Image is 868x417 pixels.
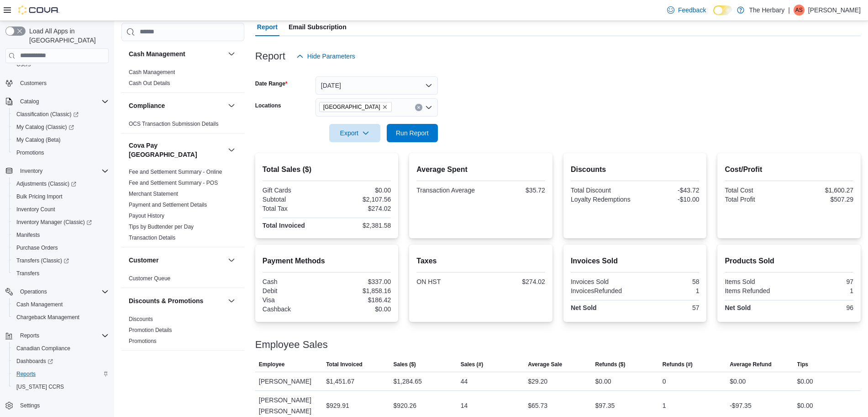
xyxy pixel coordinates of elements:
div: Invoices Sold [571,278,633,285]
span: Export [335,124,375,142]
div: $2,107.56 [329,196,391,203]
span: Fee and Settlement Summary - Online [129,168,222,176]
div: Customer [121,273,244,288]
h3: Employee Sales [255,339,328,350]
span: Manifests [16,231,40,239]
a: Customers [16,78,50,89]
a: Merchant Statement [129,191,178,197]
button: Customers [2,76,112,90]
span: [US_STATE] CCRS [16,383,64,390]
button: Inventory [2,165,112,177]
div: Cashback [263,305,325,313]
span: Kingston [319,102,392,112]
input: Dark Mode [713,5,732,15]
span: Bulk Pricing Import [16,193,63,200]
a: Discounts [129,316,153,322]
button: Customer [226,255,237,266]
div: $0.00 [595,376,611,387]
span: Average Refund [730,361,772,368]
button: Hide Parameters [293,47,359,65]
a: Fee and Settlement Summary - Online [129,169,222,175]
span: Cash Management [129,69,175,76]
p: | [788,5,790,16]
button: Cash Management [9,298,112,311]
a: Inventory Count [13,204,59,215]
a: Reports [13,369,39,380]
img: Cova [18,5,59,15]
span: Transaction Details [129,234,175,241]
span: Sales ($) [393,361,416,368]
div: 58 [637,278,700,285]
span: Classification (Classic) [13,109,109,120]
button: Run Report [387,124,438,142]
div: $929.91 [326,400,349,411]
a: Adjustments (Classic) [9,177,112,190]
div: 44 [461,376,468,387]
span: Inventory Count [13,204,109,215]
h2: Payment Methods [263,256,391,267]
span: Adjustments (Classic) [13,178,109,189]
p: [PERSON_NAME] [808,5,861,16]
button: Chargeback Management [9,311,112,324]
div: $1,284.65 [393,376,421,387]
span: Users [16,61,31,68]
button: Reports [16,330,43,341]
span: Purchase Orders [16,244,58,251]
a: Inventory Manager (Classic) [9,216,112,229]
span: Catalog [16,96,109,107]
a: Canadian Compliance [13,343,74,354]
span: Users [13,59,109,70]
span: Refunds (#) [663,361,693,368]
span: My Catalog (Beta) [13,134,109,145]
a: Transfers [13,268,43,279]
a: Promotions [13,147,48,158]
button: Transfers [9,267,112,280]
a: Feedback [663,1,710,19]
span: Hide Parameters [307,52,355,61]
button: Remove Kingston from selection in this group [382,104,388,110]
a: Bulk Pricing Import [13,191,66,202]
div: $0.00 [797,400,813,411]
h3: Report [255,51,285,62]
span: My Catalog (Classic) [13,122,109,133]
span: Payment and Settlement Details [129,201,207,208]
strong: Total Invoiced [263,222,305,229]
p: The Herbary [749,5,784,16]
a: Promotion Details [129,327,172,333]
span: Customers [16,77,109,89]
span: Classification (Classic) [16,111,79,118]
div: $186.42 [329,296,391,304]
h3: Compliance [129,101,165,110]
button: Catalog [16,96,42,107]
span: [GEOGRAPHIC_DATA] [323,102,380,112]
a: My Catalog (Classic) [13,122,78,133]
div: $920.26 [393,400,416,411]
a: My Catalog (Beta) [13,134,64,145]
div: Cash [263,278,325,285]
button: Inventory Count [9,203,112,216]
span: Transfers (Classic) [13,255,109,266]
span: Tips by Budtender per Day [129,223,194,230]
span: Cash Management [16,301,63,308]
div: $97.35 [595,400,615,411]
div: ON HST [416,278,479,285]
span: Bulk Pricing Import [13,191,109,202]
div: Items Refunded [725,287,787,294]
div: [PERSON_NAME] [255,372,322,390]
span: Catalog [20,98,39,105]
span: Inventory Manager (Classic) [16,219,92,226]
h2: Total Sales ($) [263,164,391,175]
span: Promotion Details [129,326,172,334]
span: Employee [259,361,285,368]
span: Feedback [678,5,706,15]
div: Total Cost [725,187,787,194]
div: 1 [637,287,700,294]
div: Total Profit [725,196,787,203]
span: Operations [20,288,47,295]
a: Dashboards [13,356,57,367]
div: -$43.72 [637,187,700,194]
div: Total Tax [263,205,325,212]
span: Merchant Statement [129,190,178,198]
span: Promotions [129,337,157,345]
div: Subtotal [263,196,325,203]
